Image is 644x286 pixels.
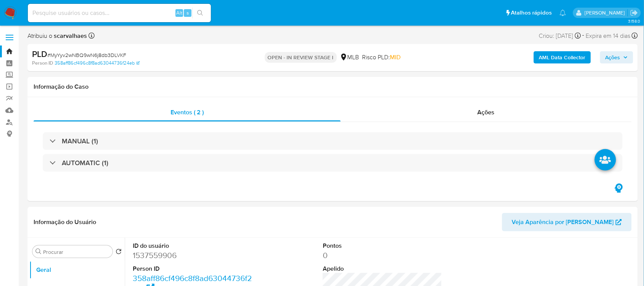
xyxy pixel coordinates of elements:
[62,137,98,145] h3: MANUAL (1)
[32,48,47,60] b: PLD
[28,8,211,18] input: Pesquise usuários ou casos...
[390,53,401,62] span: MID
[265,52,337,63] p: OPEN - IN REVIEW STAGE I
[35,249,42,255] button: Procurar
[43,249,109,255] input: Procurar
[52,31,87,40] b: scarvalhaes
[323,242,442,250] dt: Pontos
[176,9,182,16] span: Alt
[478,108,495,117] span: Ações
[32,60,53,67] b: Person ID
[34,83,632,91] h1: Informação do Caso
[323,250,442,261] dd: 0
[29,261,125,279] button: Geral
[116,249,122,257] button: Retornar ao pedido padrão
[511,9,552,17] span: Atalhos rápidos
[187,9,189,16] span: s
[171,108,204,117] span: Eventos ( 2 )
[586,32,631,40] span: Expira em 14 dias
[512,213,614,231] span: Veja Aparência por [PERSON_NAME]
[133,242,252,250] dt: ID do usuário
[133,265,252,273] dt: Person ID
[340,53,359,62] div: MLB
[43,132,623,150] div: MANUAL (1)
[539,31,581,41] div: Criou: [DATE]
[502,213,632,231] button: Veja Aparência por [PERSON_NAME]
[583,31,584,41] span: -
[55,60,140,67] a: 358aff86cf496c8f8ad63044736f24eb
[47,51,126,59] span: # MyYyv2wNBQ9wN6j8db3DLVKF
[43,154,623,172] div: AUTOMATIC (1)
[560,10,566,16] a: Notificações
[27,32,87,40] span: Atribuiu o
[630,9,638,17] a: Sair
[534,51,591,63] button: AML Data Collector
[323,265,442,273] dt: Apelido
[34,218,96,226] h1: Informação do Usuário
[192,8,208,18] button: search-icon
[539,51,586,63] b: AML Data Collector
[600,51,633,63] button: Ações
[62,159,108,167] h3: AUTOMATIC (1)
[362,53,401,62] span: Risco PLD:
[584,9,628,16] p: sara.carvalhaes@mercadopago.com.br
[605,51,620,63] span: Ações
[133,250,252,261] dd: 1537559906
